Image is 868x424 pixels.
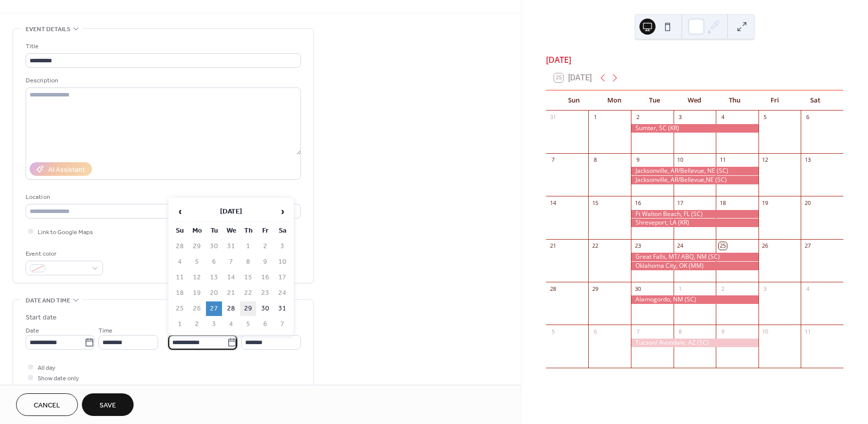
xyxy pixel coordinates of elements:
td: 17 [274,270,290,285]
td: 23 [257,286,273,300]
td: 30 [206,239,222,254]
span: Save [99,400,116,411]
td: 4 [172,255,188,269]
td: 15 [240,270,256,285]
div: 4 [719,114,726,121]
td: 29 [189,239,205,254]
td: 24 [274,286,290,300]
div: 6 [804,114,811,121]
div: 29 [591,285,599,292]
span: Date and time [26,295,70,306]
td: 2 [257,239,273,254]
td: 28 [223,301,239,316]
div: 27 [804,242,811,250]
td: 28 [172,239,188,254]
div: 11 [804,328,811,335]
div: 10 [677,156,684,164]
div: 24 [677,242,684,250]
th: Su [172,224,188,238]
div: Thu [715,90,755,111]
div: Description [26,75,299,86]
div: 31 [549,114,557,121]
td: 14 [223,270,239,285]
div: 6 [591,328,599,335]
th: Fr [257,224,273,238]
th: We [223,224,239,238]
div: 28 [549,285,557,292]
td: 31 [274,301,290,316]
div: 26 [762,242,769,250]
div: Fri [755,90,795,111]
td: 20 [206,286,222,300]
td: 22 [240,286,256,300]
td: 6 [257,317,273,332]
td: 29 [240,301,256,316]
div: 5 [549,328,557,335]
td: 5 [189,255,205,269]
td: 26 [189,301,205,316]
td: 3 [206,317,222,332]
span: Time [98,326,113,336]
div: 21 [549,242,557,250]
th: Mo [189,224,205,238]
div: 1 [591,114,599,121]
div: 7 [549,156,557,164]
div: 13 [804,156,811,164]
div: 2 [634,114,641,121]
div: 8 [677,328,684,335]
div: 12 [762,156,769,164]
td: 4 [223,317,239,332]
div: 18 [719,199,726,206]
div: 15 [591,199,599,206]
td: 11 [172,270,188,285]
div: 3 [677,114,684,121]
td: 5 [240,317,256,332]
div: Alamogordo, NM (SC) [631,295,758,304]
button: Save [82,393,134,416]
td: 12 [189,270,205,285]
div: Great Falls, MT/ ABQ, NM (SC) [631,253,758,261]
div: Tue [634,90,675,111]
div: 3 [762,285,769,292]
span: Link to Google Maps [38,227,93,238]
th: Th [240,224,256,238]
div: 25 [719,242,726,250]
div: [DATE] [546,54,843,66]
div: 16 [634,199,641,206]
td: 27 [206,301,222,316]
td: 6 [206,255,222,269]
span: All day [38,363,55,373]
div: 19 [762,199,769,206]
button: Cancel [16,393,78,416]
span: Date [26,326,39,336]
td: 16 [257,270,273,285]
div: 17 [677,199,684,206]
td: 13 [206,270,222,285]
td: 8 [240,255,256,269]
div: Ft Walton Beach, FL (SC) [631,210,758,219]
div: 2 [719,285,726,292]
td: 31 [223,239,239,254]
div: 1 [677,285,684,292]
th: [DATE] [189,201,273,223]
div: 14 [549,199,557,206]
div: 7 [634,328,641,335]
td: 7 [223,255,239,269]
td: 21 [223,286,239,300]
span: › [275,201,290,222]
td: 9 [257,255,273,269]
td: 19 [189,286,205,300]
td: 25 [172,301,188,316]
td: 1 [172,317,188,332]
div: 5 [762,114,769,121]
div: 4 [804,285,811,292]
span: Cancel [34,400,60,411]
span: ‹ [172,201,187,222]
div: 9 [634,156,641,164]
div: Shreveport, LA (KR) [631,219,758,227]
div: Sumter, SC (KR) [631,124,758,133]
div: Start date [26,312,57,323]
div: Sun [554,90,594,111]
td: 3 [274,239,290,254]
